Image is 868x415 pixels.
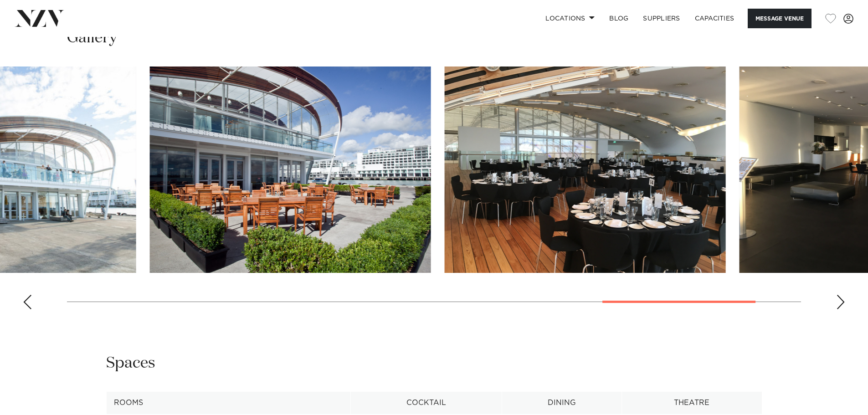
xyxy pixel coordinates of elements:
th: Rooms [106,392,351,414]
h2: Gallery [67,28,117,48]
h2: Spaces [106,353,155,374]
th: Dining [502,392,622,414]
swiper-slide: 11 / 12 [445,67,726,273]
th: Theatre [622,392,762,414]
swiper-slide: 10 / 12 [150,67,431,273]
a: BLOG [602,9,636,28]
th: Cocktail [351,392,502,414]
img: nzv-logo.png [15,10,64,26]
button: Message Venue [748,9,812,28]
a: Capacities [688,9,742,28]
a: Locations [538,9,602,28]
a: SUPPLIERS [636,9,687,28]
